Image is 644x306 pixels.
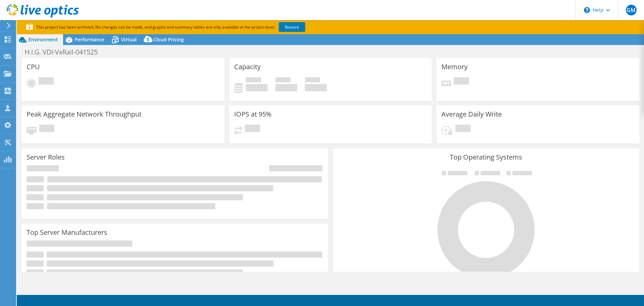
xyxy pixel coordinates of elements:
span: Pending [454,77,469,86]
h4: 0 GiB [305,84,327,91]
h4: 0 GiB [275,84,297,91]
h3: Server Roles [26,154,65,161]
h3: Average Daily Write [441,111,502,118]
span: Pending [245,125,260,134]
h3: Top Operating Systems [338,154,634,161]
h3: Peak Aggregate Network Throughput [26,111,142,118]
p: This project has been archived. No changes can be made, and graphs and summary tables are only av... [26,24,355,31]
span: Free [275,77,290,84]
span: Cloud Pricing [153,36,184,43]
h4: 0 GiB [246,84,268,91]
span: Total [305,77,320,84]
h3: Top Server Manufacturers [26,229,107,236]
h3: IOPS at 95% [234,111,272,118]
span: GM [626,5,637,15]
span: Pending [39,125,54,134]
span: Performance [75,36,104,43]
span: Environment [29,36,58,43]
h3: CPU [26,63,40,71]
h3: Capacity [234,63,261,71]
span: Virtual [121,36,137,43]
span: Pending [455,125,471,134]
h3: Memory [441,63,468,71]
h1: H.I.G. VDI-VxRail-041525 [22,48,108,56]
svg: \n [584,7,590,13]
span: Pending [39,77,54,86]
a: Restore [279,22,305,32]
span: Used [246,77,261,84]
